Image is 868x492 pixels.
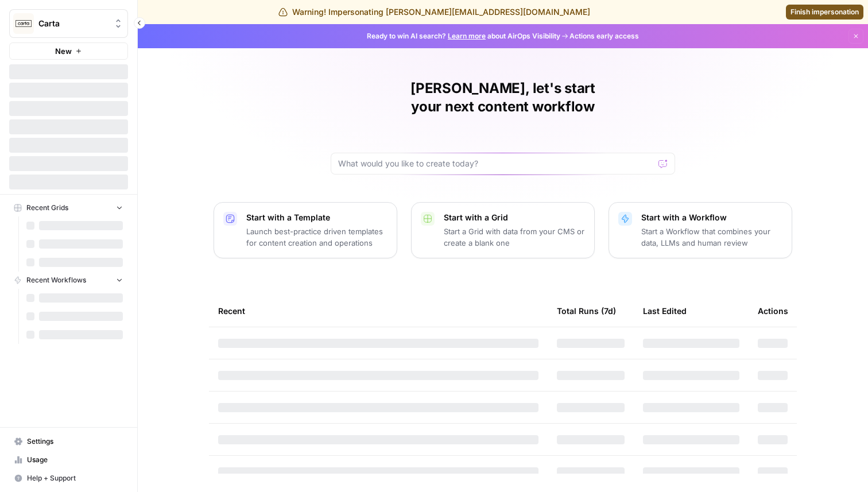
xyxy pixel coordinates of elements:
img: Carta Logo [13,13,34,34]
p: Start with a Template [246,212,387,223]
span: Carta [38,18,108,29]
button: Start with a WorkflowStart a Workflow that combines your data, LLMs and human review [609,202,792,258]
span: Usage [27,455,123,465]
button: Recent Grids [9,199,128,216]
button: New [9,42,128,60]
span: Recent Workflows [26,275,86,285]
h1: [PERSON_NAME], let's start your next content workflow [331,79,675,116]
p: Start with a Grid [444,212,585,223]
a: Finish impersonation [786,5,863,20]
button: Start with a TemplateLaunch best-practice driven templates for content creation and operations [214,202,397,258]
a: Learn more [448,32,486,40]
div: Recent [218,295,538,327]
button: Recent Workflows [9,272,128,289]
span: Recent Grids [26,203,68,213]
p: Start a Workflow that combines your data, LLMs and human review [641,226,782,249]
span: Ready to win AI search? about AirOps Visibility [367,31,560,41]
p: Launch best-practice driven templates for content creation and operations [246,226,387,249]
div: Total Runs (7d) [557,295,616,327]
span: Settings [27,436,123,447]
span: New [55,45,72,57]
span: Finish impersonation [790,7,859,17]
p: Start a Grid with data from your CMS or create a blank one [444,226,585,249]
button: Start with a GridStart a Grid with data from your CMS or create a blank one [411,202,595,258]
div: Actions [758,295,788,327]
span: Actions early access [569,31,639,41]
p: Start with a Workflow [641,212,782,223]
span: Help + Support [27,473,123,483]
input: What would you like to create today? [338,158,654,169]
a: Usage [9,451,128,469]
div: Last Edited [643,295,687,327]
div: Warning! Impersonating [PERSON_NAME][EMAIL_ADDRESS][DOMAIN_NAME] [278,6,590,18]
button: Workspace: Carta [9,9,128,38]
a: Settings [9,432,128,451]
button: Help + Support [9,469,128,487]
